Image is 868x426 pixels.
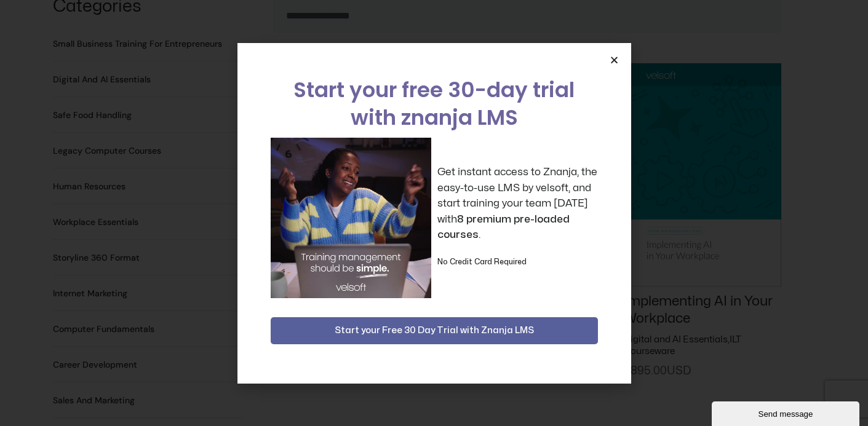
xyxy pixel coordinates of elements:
[610,55,619,65] a: Close
[271,317,598,344] button: Start your Free 30 Day Trial with Znanja LMS
[712,399,862,426] iframe: chat widget
[335,323,534,338] span: Start your Free 30 Day Trial with Znanja LMS
[437,258,527,266] strong: No Credit Card Required
[437,164,598,243] p: Get instant access to Znanja, the easy-to-use LMS by velsoft, and start training your team [DATE]...
[437,214,570,240] strong: 8 premium pre-loaded courses
[271,76,598,132] h2: Start your free 30-day trial with znanja LMS
[271,138,431,298] img: a woman sitting at her laptop dancing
